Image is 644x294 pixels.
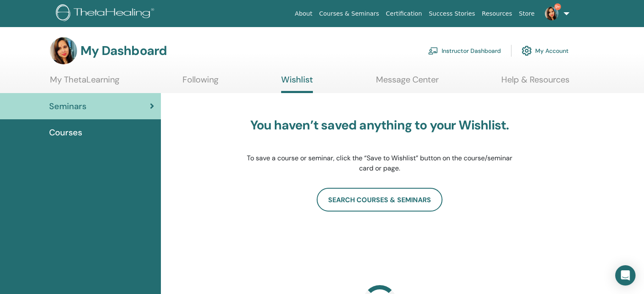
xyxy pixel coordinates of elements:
[49,100,86,113] span: Seminars
[428,41,501,60] a: Instructor Dashboard
[376,74,439,91] a: Message Center
[281,74,313,93] a: Wishlist
[426,6,478,22] a: Success Stories
[182,74,218,91] a: Following
[478,6,516,22] a: Resources
[428,47,438,55] img: chalkboard-teacher.svg
[501,74,569,91] a: Help & Resources
[50,74,119,91] a: My ThetaLearning
[382,6,425,22] a: Certification
[554,3,561,10] span: 9+
[246,153,513,173] p: To save a course or seminar, click the “Save to Wishlist” button on the course/seminar card or page.
[50,37,77,64] img: default.jpg
[317,188,442,212] a: search courses & seminars
[246,118,513,133] h3: You haven’t saved anything to your Wishlist.
[522,44,532,58] img: cog.svg
[49,126,82,139] span: Courses
[615,265,636,286] div: Open Intercom Messenger
[522,41,569,60] a: My Account
[80,43,167,58] h3: My Dashboard
[545,7,558,20] img: default.jpg
[56,4,157,23] img: logo.png
[291,6,315,22] a: About
[516,6,538,22] a: Store
[316,6,383,22] a: Courses & Seminars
